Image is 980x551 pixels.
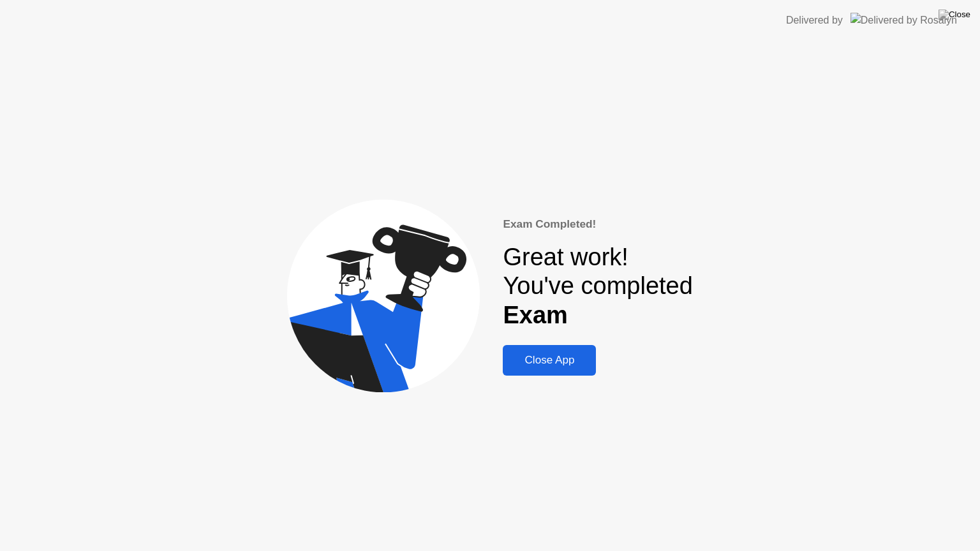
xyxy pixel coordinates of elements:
[507,354,592,367] div: Close App
[786,13,843,28] div: Delivered by
[503,345,596,376] button: Close App
[850,13,957,27] img: Delivered by Rosalyn
[503,302,567,328] b: Exam
[503,243,692,330] div: Great work! You've completed
[939,10,970,20] img: Close
[503,216,692,233] div: Exam Completed!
